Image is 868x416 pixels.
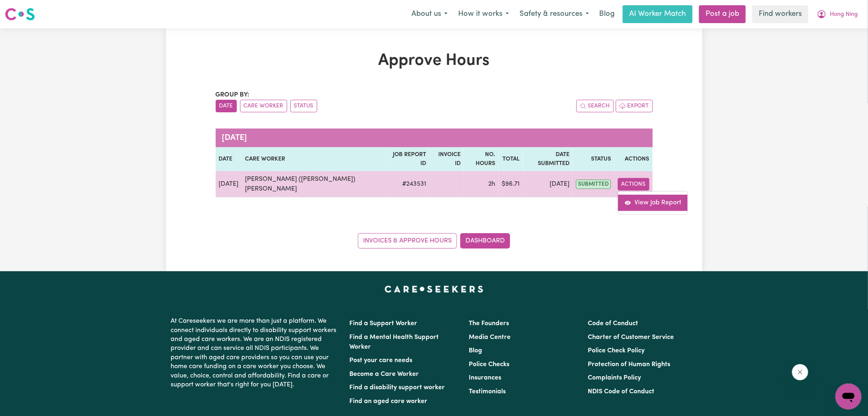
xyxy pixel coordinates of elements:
th: No. Hours [464,147,499,171]
th: Date Submitted [523,147,573,171]
a: Become a Care Worker [350,371,419,377]
a: Invoices & Approve Hours [358,233,457,249]
th: Actions [614,147,652,171]
button: How it works [453,6,514,23]
th: Job Report ID [386,147,429,171]
h1: Approve Hours [216,51,653,71]
td: [PERSON_NAME] ([PERSON_NAME]) [PERSON_NAME] [242,171,387,197]
a: Post a job [699,5,746,23]
a: Protection of Human Rights [588,361,670,368]
button: About us [406,6,453,23]
a: Code of Conduct [588,320,638,327]
button: sort invoices by care worker [240,100,287,112]
a: Careseekers home page [385,286,483,292]
th: Status [573,147,614,171]
td: [DATE] [216,171,242,197]
a: Police Checks [469,361,509,368]
a: Complaints Policy [588,375,641,381]
span: Need any help? [5,6,49,12]
button: sort invoices by paid status [290,100,317,112]
td: $ 96.71 [499,171,523,197]
a: Find a Mental Health Support Worker [350,334,439,350]
a: Blog [469,347,482,354]
img: Careseekers logo [5,7,35,21]
a: View job report 243531 [618,195,688,211]
a: Post your care needs [350,357,413,364]
caption: [DATE] [216,129,653,147]
td: # 243531 [386,171,429,197]
a: Dashboard [460,233,510,249]
a: Find a Support Worker [350,320,418,327]
button: sort invoices by date [216,100,237,112]
a: Charter of Customer Service [588,334,674,341]
td: [DATE] [523,171,573,197]
button: Actions [618,178,649,191]
a: The Founders [469,320,509,327]
a: Blog [594,5,619,23]
th: Total [499,147,523,171]
a: Insurances [469,375,501,381]
a: NDIS Code of Conduct [588,388,654,395]
th: Care worker [242,147,387,171]
button: Search [576,100,614,112]
a: Careseekers logo [5,5,35,24]
span: Group by: [216,92,250,98]
a: AI Worker Match [623,5,693,23]
a: Find workers [752,5,808,23]
th: Invoice ID [429,147,464,171]
span: Hong Ning [830,10,858,19]
a: Find a disability support worker [350,384,445,391]
th: Date [216,147,242,171]
button: Safety & resources [514,6,594,23]
a: Police Check Policy [588,347,645,354]
p: At Careseekers we are more than just a platform. We connect individuals directly to disability su... [171,313,340,392]
div: Actions [618,191,688,214]
a: Testimonials [469,388,506,395]
iframe: Close message [792,364,808,380]
span: 2 hours [489,181,496,187]
a: Media Centre [469,334,511,341]
button: My Account [812,6,863,23]
button: Export [616,100,653,112]
span: submitted [576,180,611,189]
iframe: Button to launch messaging window [836,384,862,410]
a: Find an aged care worker [350,398,428,405]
